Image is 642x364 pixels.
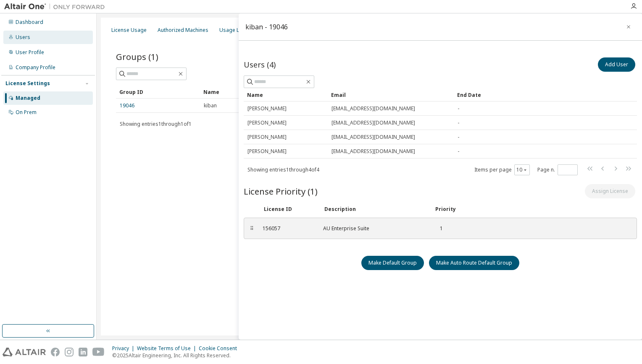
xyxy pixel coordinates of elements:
button: 10 [516,166,528,173]
div: Priority [435,206,456,213]
span: [EMAIL_ADDRESS][DOMAIN_NAME] [332,134,415,140]
div: Dashboard [16,19,43,26]
span: Page n. [537,164,578,175]
img: facebook.svg [51,348,60,356]
span: [PERSON_NAME] [247,105,287,112]
div: License Settings [5,80,50,87]
span: Items per page [474,164,530,175]
span: [PERSON_NAME] [247,134,287,140]
div: On Prem [16,109,37,116]
span: kiban [204,102,217,109]
span: - [458,120,459,126]
div: kiban - 19046 [245,23,288,30]
span: - [458,134,459,140]
div: Managed [16,95,40,101]
div: Name [203,85,302,99]
span: [PERSON_NAME] [247,120,287,126]
div: 156057 [263,225,313,232]
button: Add User [598,57,635,72]
div: Website Terms of Use [137,345,199,352]
span: License Priority (1) [244,185,318,197]
img: instagram.svg [65,348,74,356]
div: Description [324,206,425,213]
span: - [458,105,459,112]
div: Name [247,88,324,101]
div: License ID [264,206,314,213]
span: - [458,148,459,155]
div: Users [16,34,30,41]
div: End Date [457,88,609,101]
span: Showing entries 1 through 1 of 1 [120,120,192,127]
span: Groups (1) [116,51,158,62]
div: User Profile [16,49,44,56]
span: [EMAIL_ADDRESS][DOMAIN_NAME] [332,148,415,155]
span: Showing entries 1 through 4 of 4 [247,166,319,173]
span: [EMAIL_ADDRESS][DOMAIN_NAME] [332,105,415,112]
div: Usage Logs [219,27,249,34]
img: youtube.svg [92,348,105,356]
span: [PERSON_NAME] [247,148,287,155]
img: Altair One [4,3,109,11]
div: 1 [434,225,443,232]
div: ⠿ [249,225,254,232]
div: License Usage [111,27,147,34]
div: Cookie Consent [199,345,242,352]
div: Group ID [119,85,197,99]
img: altair_logo.svg [3,348,46,356]
div: Company Profile [16,64,55,71]
span: Users (4) [244,60,276,70]
div: Authorized Machines [158,27,208,34]
div: Privacy [112,345,137,352]
button: Make Auto Route Default Group [429,256,519,270]
p: © 2025 Altair Engineering, Inc. All Rights Reserved. [112,352,242,359]
img: linkedin.svg [79,348,87,356]
button: Assign License [585,184,635,198]
button: Make Default Group [361,256,424,270]
div: Email [331,88,450,101]
div: AU Enterprise Suite [323,225,424,232]
span: [EMAIL_ADDRESS][DOMAIN_NAME] [332,120,415,126]
a: 19046 [120,102,134,109]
